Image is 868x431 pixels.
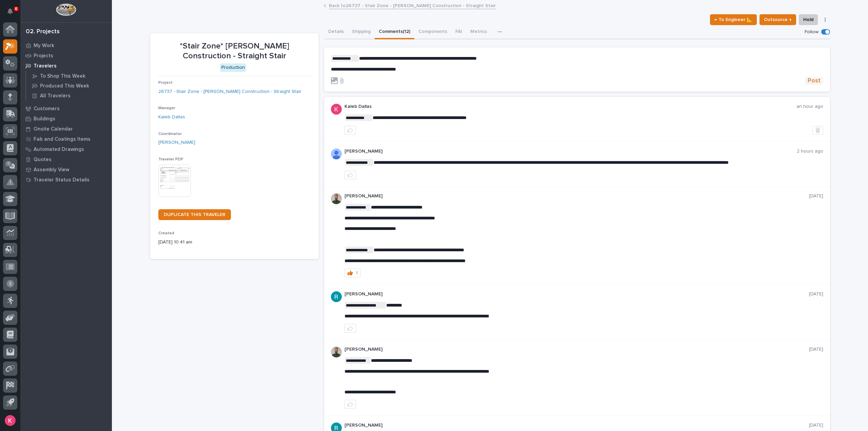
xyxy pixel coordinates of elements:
span: DUPLICATE THIS TRAVELER [164,212,225,217]
p: To Shop This Week [40,73,85,79]
span: ← To Engineer 📐 [714,16,752,24]
a: Quotes [20,154,112,164]
p: [PERSON_NAME] [344,347,809,352]
span: Post [808,77,821,85]
a: Traveler Status Details [20,175,112,185]
p: Follow [805,29,818,35]
a: [PERSON_NAME] [158,139,195,146]
a: Projects [20,51,112,61]
a: Back to26737 - Stair Zone - [PERSON_NAME] Construction - Straight Stair [329,1,496,9]
span: Manager [158,106,175,110]
img: AATXAJw4slNr5ea0WduZQVIpKGhdapBAGQ9xVsOeEvl5=s96-c [331,347,342,357]
button: Metrics [466,25,491,39]
a: Fab and Coatings Items [20,134,112,144]
a: 26737 - Stair Zone - [PERSON_NAME] Construction - Straight Stair [158,88,301,95]
p: Travelers [34,63,57,69]
div: 02. Projects [26,28,60,36]
p: Customers [34,106,60,112]
a: All Travelers [26,91,112,100]
div: 1 [356,271,358,275]
p: *Stair Zone* [PERSON_NAME] Construction - Straight Stair [158,41,311,61]
a: Travelers [20,61,112,71]
div: Production [220,63,246,72]
button: Comments (12) [375,25,414,39]
button: like this post [344,400,356,409]
p: Assembly View [34,167,69,173]
button: like this post [344,171,356,179]
span: Created [158,231,174,235]
a: My Work [20,40,112,51]
span: Outsource ↑ [764,16,792,24]
button: Shipping [348,25,375,39]
p: Produced This Week [40,83,89,89]
button: 1 [344,269,361,277]
img: Workspace Logo [56,3,76,16]
p: [DATE] 10:41 am [158,239,311,246]
p: Fab and Coatings Items [34,136,91,142]
button: Outsource ↑ [759,14,796,25]
img: ACg8ocJFQJZtOpq0mXhEl6L5cbQXDkmdPAf0fdoBPnlMfqfX=s96-c [331,104,342,115]
p: [DATE] [809,291,823,297]
p: [PERSON_NAME] [344,193,809,199]
span: Traveler PDF [158,157,183,161]
p: [PERSON_NAME] [344,291,809,297]
p: 2 hours ago [797,149,823,154]
p: Projects [34,53,53,59]
button: FAI [451,25,466,39]
p: [PERSON_NAME] [344,149,797,154]
p: [PERSON_NAME] [344,423,809,428]
img: AATXAJw4slNr5ea0WduZQVIpKGhdapBAGQ9xVsOeEvl5=s96-c [331,193,342,204]
a: DUPLICATE THIS TRAVELER [158,209,231,220]
a: Assembly View [20,164,112,175]
a: Buildings [20,114,112,124]
button: Notifications [3,4,17,18]
p: [DATE] [809,347,823,352]
button: Post [805,77,823,85]
p: [DATE] [809,423,823,428]
span: Project [158,81,173,85]
span: Hold [803,16,813,24]
button: Components [414,25,451,39]
p: All Travelers [40,93,71,99]
p: My Work [34,43,54,49]
button: ← To Engineer 📐 [710,14,757,25]
p: [DATE] [809,193,823,199]
p: Buildings [34,116,55,122]
p: an hour ago [796,104,823,110]
button: Hold [799,14,818,25]
span: Coordinator [158,132,182,136]
button: Delete post [812,126,823,135]
img: AOh14GjpcA6ydKGAvwfezp8OhN30Q3_1BHk5lQOeczEvCIoEuGETHm2tT-JUDAHyqffuBe4ae2BInEDZwLlH3tcCd_oYlV_i4... [331,149,342,159]
a: To Shop This Week [26,71,112,81]
button: Details [324,25,348,39]
a: Kaleb Dallas [158,114,185,121]
p: Onsite Calendar [34,126,73,132]
a: Onsite Calendar [20,124,112,134]
p: Automated Drawings [34,146,84,153]
a: Automated Drawings [20,144,112,154]
p: Traveler Status Details [34,177,90,183]
button: users-avatar [3,413,17,428]
div: Notifications6 [8,8,17,19]
p: 6 [15,6,17,11]
button: like this post [344,126,356,135]
a: Customers [20,103,112,114]
img: ACg8ocLIQ8uTLu8xwXPI_zF_j4cWilWA_If5Zu0E3tOGGkFk=s96-c [331,291,342,302]
p: Quotes [34,157,52,163]
a: Produced This Week [26,81,112,91]
button: like this post [344,324,356,333]
p: Kaleb Dallas [344,104,796,110]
